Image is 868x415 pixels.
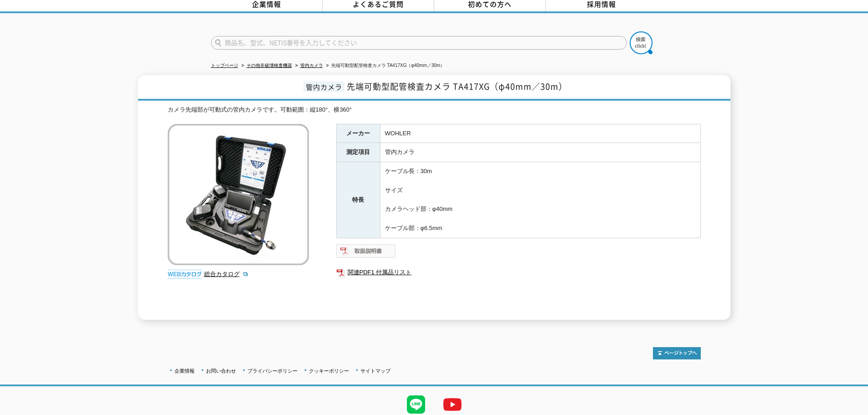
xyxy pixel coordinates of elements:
span: 管内カメラ [303,82,344,92]
td: 管内カメラ [380,143,700,162]
td: ケーブル長：30m サイズ カメラヘッド部：φ40mm ケーブル部：φ6.5mm [380,162,700,238]
a: 取扱説明書 [336,250,396,256]
li: 先端可動型配管検査カメラ TA417XG（φ40mm／30m） [324,61,445,71]
input: 商品名、型式、NETIS番号を入力してください [211,36,627,50]
div: カメラ先端部が可動式の管内カメラです。可動範囲：縦180°、横360° [168,105,701,115]
span: 先端可動型配管検査カメラ TA417XG（φ40mm／30m） [347,80,567,92]
a: 管内カメラ [300,63,323,68]
th: 測定項目 [336,143,380,162]
img: webカタログ [168,270,202,279]
td: WOHLER [380,124,700,143]
img: btn_search.png [630,31,652,54]
a: クッキーポリシー [309,368,349,374]
img: 先端可動型配管検査カメラ TA417XG（φ40mm／30m） [168,124,309,265]
th: 特長 [336,162,380,238]
a: 関連PDF1 付属品リスト [336,266,701,278]
a: お問い合わせ [206,368,236,374]
th: メーカー [336,124,380,143]
img: 取扱説明書 [336,244,396,258]
a: サイトマップ [360,368,390,374]
a: プライバシーポリシー [247,368,298,374]
a: トップページ [211,63,238,68]
img: トップページへ [653,347,701,359]
a: 企業情報 [175,368,195,374]
a: 総合カタログ [204,271,249,277]
a: その他非破壊検査機器 [247,63,292,68]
